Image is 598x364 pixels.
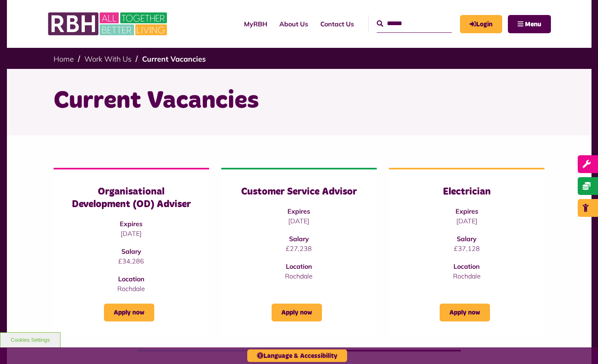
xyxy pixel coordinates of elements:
[47,8,169,40] img: RBH
[237,244,361,253] p: £27,238
[237,271,361,281] p: Rochdale
[142,54,206,64] a: Current Vacancies
[84,54,132,64] a: Work With Us
[272,304,322,321] a: Apply now
[508,15,551,33] button: Navigation
[405,216,528,226] p: [DATE]
[457,235,477,243] strong: Salary
[561,328,598,364] iframe: Netcall Web Assistant for live chat
[118,275,145,283] strong: Location
[460,15,502,33] a: MyRBH
[70,229,193,238] p: [DATE]
[247,349,347,362] button: Language & Accessibility
[405,186,528,198] h3: Electrician
[237,216,361,226] p: [DATE]
[273,13,314,35] a: About Us
[70,284,193,293] p: Rochdale
[405,244,528,253] p: £37,128
[237,186,361,198] h3: Customer Service Advisor
[287,207,310,215] strong: Expires
[456,207,478,215] strong: Expires
[440,304,490,321] a: Apply now
[314,13,360,35] a: Contact Us
[54,85,545,117] h1: Current Vacancies
[120,220,142,228] strong: Expires
[289,235,309,243] strong: Salary
[525,21,541,28] span: Menu
[453,262,480,270] strong: Location
[104,304,154,321] a: Apply now
[70,186,193,211] h3: Organisational Development (OD) Adviser
[121,247,141,255] strong: Salary
[70,256,193,266] p: £34,286
[286,262,312,270] strong: Location
[54,54,74,64] a: Home
[405,271,528,281] p: Rochdale
[238,13,273,35] a: MyRBH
